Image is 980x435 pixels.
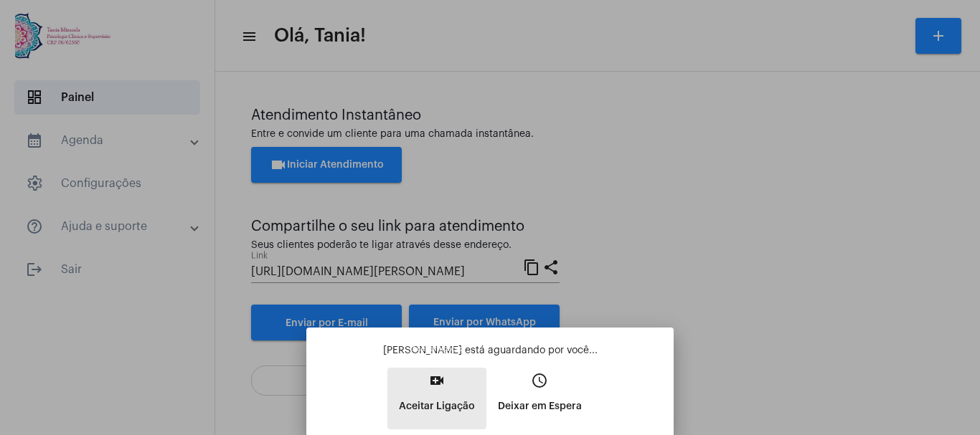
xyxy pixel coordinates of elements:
div: Aceitar ligação [406,341,469,358]
mat-icon: access_time [531,372,548,389]
button: Aceitar Ligação [387,368,486,429]
p: Aceitar Ligação [399,393,475,419]
p: Deixar em Espera [498,393,582,419]
mat-icon: video_call [428,372,446,389]
p: [PERSON_NAME] está aguardando por você... [318,343,662,358]
button: Deixar em Espera [486,368,593,429]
